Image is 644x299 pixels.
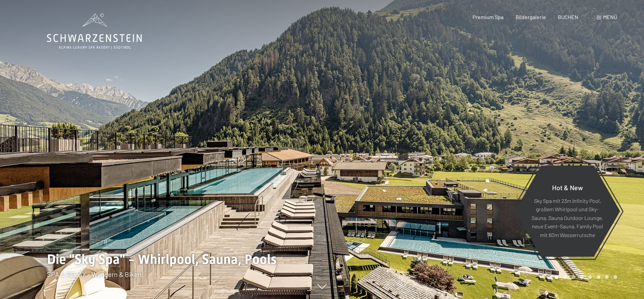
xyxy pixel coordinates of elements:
div: Carousel Page 2 [563,275,567,279]
p: Sky Spa mit 23m Infinity Pool, großem Whirlpool und Sky-Sauna, Sauna Outdoor Lounge, neue Event-S... [531,196,604,239]
a: Hot & New Sky Spa mit 23m Infinity Pool, großem Whirlpool und Sky-Sauna, Sauna Outdoor Lounge, ne... [514,165,621,257]
a: Bildergalerie [516,14,546,20]
div: Carousel Page 3 [572,275,575,279]
a: BUCHEN [558,14,578,20]
div: Carousel Page 6 [597,275,600,279]
div: Carousel Page 7 [605,275,609,279]
div: Carousel Page 1 (Current Slide) [555,275,558,279]
div: Carousel Page 8 [613,275,617,279]
div: Carousel Pagination [552,275,617,279]
span: Menü [603,14,617,20]
span: Hot & New [552,183,583,191]
a: Premium Spa [473,14,503,20]
div: Carousel Page 5 [588,275,592,279]
div: Carousel Page 4 [580,275,584,279]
